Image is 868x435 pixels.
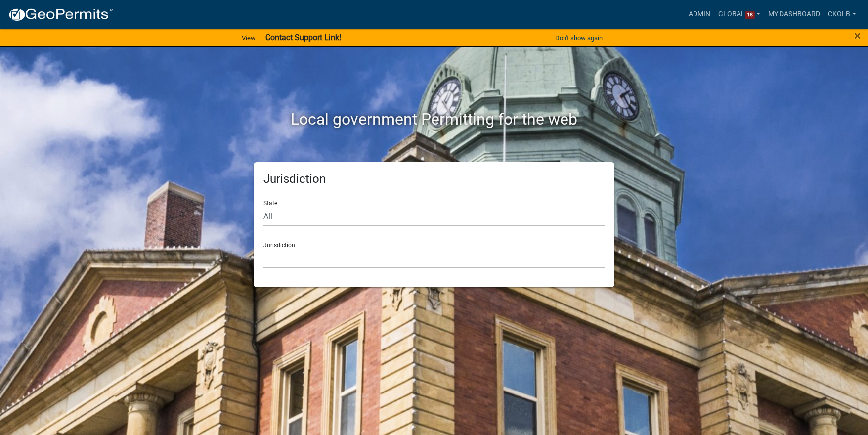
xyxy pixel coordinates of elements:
button: Don't show again [551,30,607,46]
a: View [238,30,260,46]
h2: Local government Permitting for the web [160,110,708,129]
strong: Contact Support Link! [265,33,341,42]
a: Admin [685,5,714,24]
a: Global18 [714,5,765,24]
span: 18 [745,11,755,19]
h5: Jurisdiction [263,172,605,186]
span: × [854,29,861,43]
button: Close [854,30,861,42]
a: My Dashboard [764,5,824,24]
a: ckolb [824,5,860,24]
